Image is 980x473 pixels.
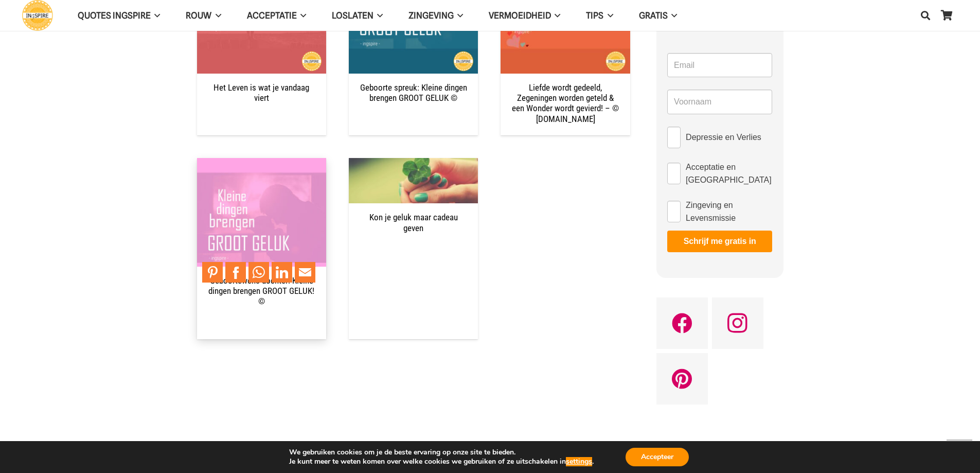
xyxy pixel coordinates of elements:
span: Zingeving [408,10,454,21]
a: Zoeken [915,3,936,28]
input: Email [667,53,772,78]
a: AcceptatieAcceptatie Menu [234,3,319,29]
a: Geboortewens dochter: Kleine dingen brengen GROOT GELUK! © [208,275,314,307]
span: Acceptatie en [GEOGRAPHIC_DATA] [686,161,772,186]
li: Pinterest [202,262,225,283]
span: Loslaten [332,10,373,21]
span: VERMOEIDHEID Menu [551,3,560,28]
a: Mail to Email This [295,262,315,283]
span: GRATIS [639,10,668,21]
a: Instagram [712,297,763,349]
a: TIPSTIPS Menu [573,3,626,29]
li: LinkedIn [272,262,295,283]
input: Voornaam [667,90,772,114]
a: QUOTES INGSPIREQUOTES INGSPIRE Menu [65,3,173,29]
a: Liefde wordt gedeeld, Zegeningen worden geteld & een Wonder wordt gevierd! – © [DOMAIN_NAME] [512,82,619,124]
a: VERMOEIDHEIDVERMOEIDHEID Menu [476,3,573,29]
a: GRATISGRATIS Menu [626,3,690,29]
span: Zingeving en Levensmissie [686,199,772,224]
input: Acceptatie en [GEOGRAPHIC_DATA] [667,163,681,184]
span: GRATIS Menu [668,3,677,28]
li: Email This [295,262,318,283]
span: Acceptatie Menu [297,3,306,28]
span: Zingeving Menu [454,3,463,28]
li: WhatsApp [248,262,272,283]
p: Je kunt meer te weten komen over welke cookies we gebruiken of ze uitschakelen in . [289,457,594,466]
a: Share to LinkedIn [272,262,292,283]
a: Geboorte spreuk: Kleine dingen brengen GROOT GELUK © [360,82,467,103]
a: Pin to Pinterest [202,262,223,283]
span: Acceptatie [247,10,297,21]
a: Pinterest [656,353,708,405]
p: We gebruiken cookies om je de beste ervaring op onze site te bieden. [289,448,594,457]
a: ZingevingZingeving Menu [396,3,476,29]
span: Depressie en Verlies [686,131,761,144]
span: ROUW [186,10,211,21]
a: Share to Facebook [225,262,246,283]
img: Spreuken over geluk, geluk wensen en gelukkig zijn van ingspire.nl [349,158,478,203]
a: Facebook [656,297,708,349]
a: Share to WhatsApp [248,262,269,283]
button: Schrijf me gratis in [667,231,772,252]
span: TIPS Menu [603,3,613,28]
span: QUOTES INGSPIRE [78,10,151,21]
span: Loslaten Menu [373,3,383,28]
img: Kleine dingen brengen GROOT GELUK - geboorte spreuk van ingspire.nl © [197,158,326,287]
span: QUOTES INGSPIRE Menu [151,3,160,28]
a: Terug naar top [947,440,972,465]
a: Geboortewens dochter: Kleine dingen brengen GROOT GELUK! © [197,159,326,169]
span: TIPS [586,10,603,21]
input: Depressie en Verlies [667,127,681,148]
button: settings [566,457,592,466]
button: Accepteer [626,448,689,466]
span: VERMOEIDHEID [489,10,551,21]
a: Kon je geluk maar cadeau geven [369,212,458,233]
a: LoslatenLoslaten Menu [319,3,396,29]
li: Facebook [225,262,248,283]
a: Het Leven is wat je vandaag viert [213,82,309,103]
a: ROUWROUW Menu [173,3,234,29]
a: Kon je geluk maar cadeau geven [349,159,478,169]
span: ROUW Menu [211,3,221,28]
input: Zingeving en Levensmissie [667,201,681,222]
